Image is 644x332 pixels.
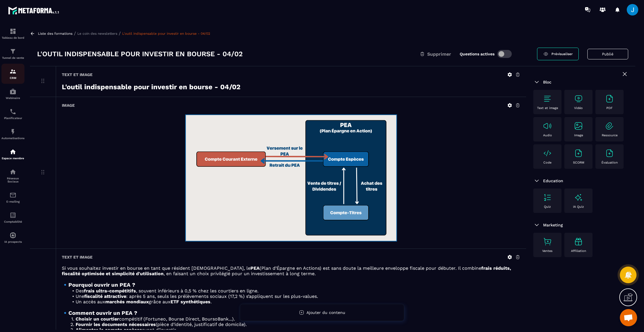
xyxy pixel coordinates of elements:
[1,104,24,124] a: schedulerschedulerPlanificateur
[9,108,16,115] img: scheduler
[69,299,520,304] li: Un accès aux grâce aux .
[533,79,540,86] img: arrow-down
[1,177,24,183] p: Réseaux Sociaux
[69,316,520,322] li: compétitif (Fortuneo, Bourse Direct, BoursoBank...).
[605,121,614,131] img: text-image no-wra
[543,80,551,84] span: Bloc
[1,96,24,100] p: Webinaire
[1,56,24,59] p: Tunnel de vente
[543,149,552,158] img: text-image no-wra
[537,106,558,110] p: Text et image
[84,288,136,294] strong: frais ultra-compétitifs
[77,32,117,36] a: Le coin des newsletters
[9,28,16,35] img: formation
[9,68,16,75] img: formation
[574,149,583,158] img: text-image no-wra
[1,144,24,164] a: automationsautomationsEspace membre
[573,161,584,164] p: SCORM
[1,84,24,104] a: automationsautomationsWebinaire
[9,48,16,55] img: formation
[1,207,24,228] a: accountantaccountantComptabilité
[571,249,586,253] p: Affiliation
[62,310,520,316] h3: 🔹
[306,310,345,315] span: Ajouter du contenu
[587,49,628,59] button: Publié
[69,322,520,327] li: (pièce d’identité, justificatif de domicile).
[62,265,520,276] p: Si vous souhaitez investir en bourse en tant que résident [DEMOGRAPHIC_DATA], le (Plan d’Épargne ...
[9,168,16,175] img: social-network
[37,49,243,59] h3: L'outil indispensable pour investir en bourse - 04/02
[605,149,614,158] img: text-image no-wra
[62,72,93,77] h6: Text et image
[543,178,563,183] span: Education
[8,5,60,15] img: logo
[69,288,520,294] li: Des , souvent inférieurs à 0,5 % chez les courtiers en ligne.
[574,237,583,246] img: text-image
[1,117,24,120] p: Planificateur
[1,200,24,203] p: E-mailing
[542,249,553,253] p: Ventes
[105,299,149,304] strong: marchés mondiaux
[68,310,137,316] strong: Comment ouvrir un PEA ?
[620,309,637,326] a: Ouvrir le chat
[62,265,511,276] strong: frais réduits, fiscalité optimisée et simplicité d'utilisation
[69,294,520,299] li: Une : après 5 ans, seuls les prélèvements sociaux (17,2 %) s’appliquent sur les plus-values.
[1,44,24,64] a: formationformationTunnel de vente
[573,205,584,209] p: IA Quiz
[62,282,520,288] h3: 🔹
[68,282,135,288] strong: Pourquoi ouvrir un PEA ?
[537,48,579,60] a: Prévisualiser
[543,94,552,103] img: text-image no-wra
[76,316,119,322] strong: Choisir un courtier
[74,31,76,36] span: /
[1,164,24,187] a: social-networksocial-networkRéseaux Sociaux
[1,157,24,160] p: Espace membre
[38,32,72,36] a: Liste des formations
[76,322,156,327] strong: Fournir les documents nécessaires
[1,187,24,207] a: emailemailE-mailing
[185,114,397,243] img: background
[1,137,24,140] p: Automatisations
[9,148,16,155] img: automations
[543,223,563,227] span: Marketing
[460,52,494,56] label: Questions actives
[551,52,573,56] span: Prévisualiser
[250,265,260,271] strong: PEA
[543,121,552,131] img: text-image no-wra
[574,94,583,103] img: text-image no-wra
[533,222,540,228] img: arrow-down
[543,133,552,137] p: Audio
[9,128,16,135] img: automations
[84,294,126,299] strong: fiscalité attractive
[1,240,24,243] p: IA prospects
[605,94,614,103] img: text-image no-wra
[602,133,618,137] p: Ressource
[1,36,24,39] p: Tableau de bord
[601,161,618,164] p: Évaluation
[62,255,93,259] h6: Text et image
[9,88,16,95] img: automations
[1,64,24,84] a: formationformationCRM
[574,193,583,202] img: text-image
[1,124,24,144] a: automationsautomationsAutomatisations
[543,161,551,164] p: Code
[533,177,540,184] img: arrow-down
[574,133,583,137] p: Image
[122,32,210,36] a: L'outil indispensable pour investir en bourse - 04/02
[170,299,210,304] strong: ETF synthétiques
[1,24,24,44] a: formationformationTableau de bord
[606,106,613,110] p: PDF
[574,106,583,110] p: Vidéo
[9,232,16,239] img: automations
[427,51,451,57] span: Supprimer
[544,205,551,209] p: Quiz
[9,192,16,199] img: email
[543,193,552,202] img: text-image no-wra
[1,220,24,223] p: Comptabilité
[574,121,583,131] img: text-image no-wra
[62,103,75,108] h6: Image
[119,31,121,36] span: /
[543,237,552,246] img: text-image no-wra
